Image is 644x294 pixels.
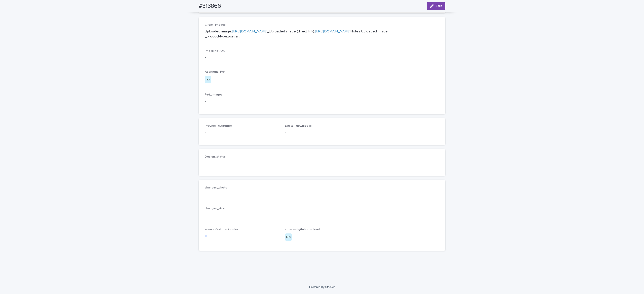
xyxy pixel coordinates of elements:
[285,233,292,241] div: No
[205,207,225,210] span: changes_size
[205,155,226,158] span: Design_status
[285,130,359,135] p: -
[315,30,350,33] a: [URL][DOMAIN_NAME]
[205,99,439,104] p: -
[232,30,267,33] a: [URL][DOMAIN_NAME]
[205,50,225,53] span: Photo not OK
[205,213,439,218] p: -
[309,285,335,288] a: Powered By Stacker
[205,23,226,26] span: Client_Images
[205,29,439,39] p: Uploaded image: _Uploaded image (direct link): Notes Uploaded image: _product-type:portrait
[285,124,312,127] span: Digital_downloads
[285,228,320,231] span: source-digital-download
[205,70,225,73] span: Additional Pet
[205,76,211,83] div: no
[205,93,222,96] span: Pet_Images
[427,2,445,10] button: Edit
[205,228,238,231] span: source-fast-track-order
[205,161,279,166] p: -
[205,191,439,197] p: -
[205,186,227,189] span: changes_photo
[205,130,279,135] p: -
[205,55,439,60] p: -
[199,3,221,10] h2: #313866
[436,4,442,8] span: Edit
[205,124,232,127] span: Preview_customer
